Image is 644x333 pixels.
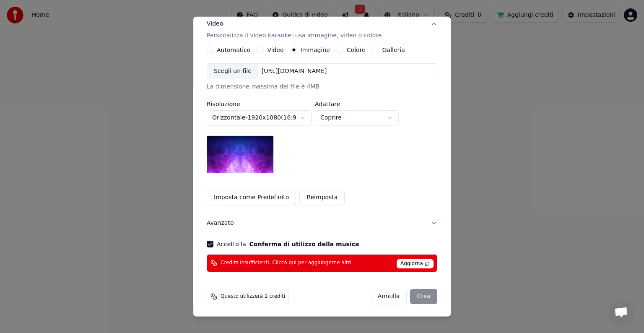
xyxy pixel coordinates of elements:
button: Imposta come Predefinito [207,190,296,205]
button: Accetto la [249,241,359,247]
label: Accetto la [217,241,359,247]
button: Annulla [371,289,407,304]
label: Immagine [301,47,330,53]
label: Colore [347,47,366,53]
label: Automatico [217,47,250,53]
label: Risoluzione [207,101,312,107]
button: Avanzato [207,212,437,234]
label: Adattare [315,101,399,107]
label: Video [267,47,283,53]
div: Scegli un file [207,64,258,79]
p: Personalizza il video karaoke: usa immagine, video o colore [207,31,382,40]
div: Video [207,20,382,40]
span: Credits insufficienti. Clicca qui per aggiungerne altri [221,260,351,266]
button: Reimposta [299,190,345,205]
button: VideoPersonalizza il video karaoke: usa immagine, video o colore [207,13,437,47]
label: Galleria [382,47,405,53]
div: [URL][DOMAIN_NAME] [258,67,330,75]
span: Questo utilizzerà 2 crediti [221,293,285,300]
span: Aggiorna [397,259,434,268]
div: La dimensione massima del file è 4MB [207,83,437,91]
div: VideoPersonalizza il video karaoke: usa immagine, video o colore [207,47,437,212]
